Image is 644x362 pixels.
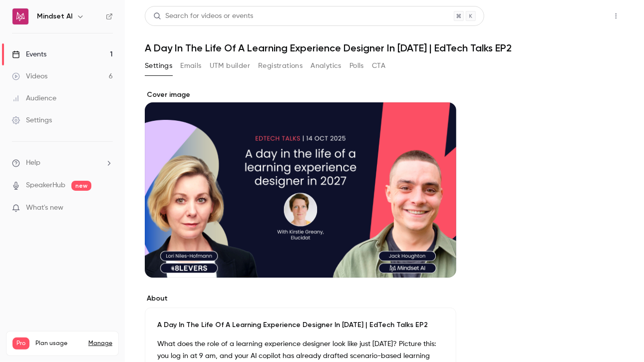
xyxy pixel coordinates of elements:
[145,90,456,278] section: Cover image
[71,181,91,191] span: new
[258,58,303,74] button: Registrations
[153,11,253,21] div: Search for videos or events
[145,90,456,100] label: Cover image
[12,71,47,81] div: Videos
[12,49,46,59] div: Events
[26,203,63,213] span: What's new
[37,11,72,21] h6: Mindset AI
[157,320,444,330] p: A Day In The Life Of A Learning Experience Designer In [DATE] | EdTech Talks EP2
[145,294,456,304] label: About
[180,58,201,74] button: Emails
[210,58,250,74] button: UTM builder
[35,340,82,348] span: Plan usage
[145,58,172,74] button: Settings
[311,58,341,74] button: Analytics
[26,180,65,191] a: SpeakerHub
[88,340,112,348] a: Manage
[12,8,28,24] img: Mindset AI
[372,58,385,74] button: CTA
[12,115,52,125] div: Settings
[12,158,113,168] li: help-dropdown-opener
[349,58,364,74] button: Polls
[12,93,56,103] div: Audience
[26,158,40,168] span: Help
[561,6,600,26] button: Share
[12,338,29,350] span: Pro
[145,42,624,54] h1: A Day In The Life Of A Learning Experience Designer In [DATE] | EdTech Talks EP2
[101,204,113,213] iframe: Noticeable Trigger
